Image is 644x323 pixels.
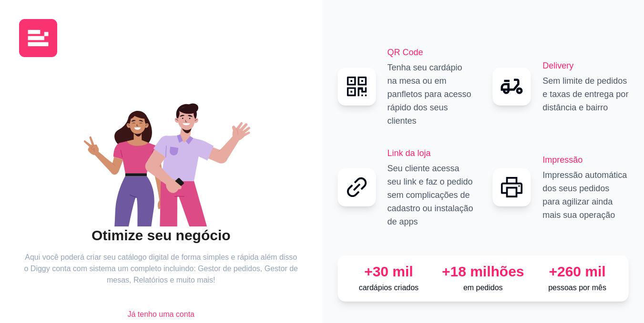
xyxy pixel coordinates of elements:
[542,153,629,166] h2: Impressão
[534,282,621,294] p: pessoas por mês
[388,46,474,59] h2: QR Code
[388,61,474,127] p: Tenha seu cardápio na mesa ou em panfletos para acesso rápido dos seus clientes
[346,282,432,294] p: cardápios criados
[388,147,474,160] h2: Link da loja
[346,263,432,280] div: +30 mil
[440,282,526,294] p: em pedidos
[542,74,629,114] p: Sem limite de pedidos e taxas de entrega por distância e bairro
[19,19,57,57] img: logo
[534,263,621,280] div: +260 mil
[24,84,298,226] div: animation
[542,59,629,72] h2: Delivery
[388,162,474,228] p: Seu cliente acessa seu link e faz o pedido sem complicações de cadastro ou instalação de apps
[127,309,194,320] span: Já tenho uma conta
[542,168,629,222] p: Impressão automática dos seus pedidos para agilizar ainda mais sua operação
[24,226,298,245] h2: Otimize seu negócio
[24,252,298,286] article: Aqui você poderá criar seu catálogo digital de forma simples e rápida além disso o Diggy conta co...
[440,263,526,280] div: +18 milhões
